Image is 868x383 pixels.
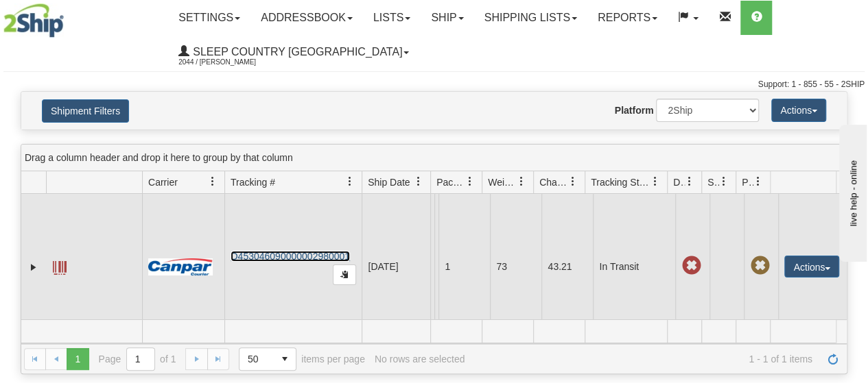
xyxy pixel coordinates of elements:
button: Copy to clipboard [333,264,356,285]
a: Ship [421,1,473,35]
a: Tracking # filter column settings [338,170,362,193]
span: 2044 / [PERSON_NAME] [178,55,281,69]
span: Ship Date [368,175,410,189]
td: 73 [490,194,541,340]
td: 43.21 [541,194,593,340]
a: Refresh [822,348,844,370]
button: Actions [784,256,839,277]
a: Delivery Status filter column settings [678,170,701,193]
input: Page 1 [127,348,154,370]
td: [DATE] [362,194,430,340]
span: Charge [539,175,568,189]
a: Ship Date filter column settings [407,170,430,193]
span: Pickup Status [742,175,753,189]
a: Weight filter column settings [510,170,533,193]
span: Late [681,256,701,275]
span: Weight [488,175,517,189]
a: Sleep Country [GEOGRAPHIC_DATA] 2044 / [PERSON_NAME] [168,35,419,69]
span: Page 1 [67,348,89,370]
button: Actions [771,99,826,122]
a: Expand [27,260,40,274]
button: Shipment Filters [42,99,129,123]
span: Pickup Not Assigned [750,256,769,275]
div: No rows are selected [375,354,465,365]
div: live help - online [10,12,127,22]
td: 1 [438,194,490,340]
span: items per page [239,347,365,371]
iframe: chat widget [836,121,867,261]
span: Tracking Status [591,175,650,189]
img: 14 - Canpar [148,258,213,275]
a: Settings [168,1,250,35]
span: Tracking # [231,175,275,189]
a: Packages filter column settings [458,170,482,193]
div: grid grouping header [21,145,847,171]
span: Sleep Country [GEOGRAPHIC_DATA] [189,46,402,58]
a: Addressbook [250,1,363,35]
a: D453046090000002980001 [231,251,350,262]
span: Page sizes drop down [239,347,296,371]
td: Dormez-vous Shipping Department [GEOGRAPHIC_DATA] [GEOGRAPHIC_DATA] [GEOGRAPHIC_DATA] G1M 0A4 [430,194,434,340]
span: Delivery Status [673,175,685,189]
span: 1 - 1 of 1 items [474,354,812,365]
label: Platform [615,103,654,117]
span: 50 [248,352,266,366]
a: Pickup Status filter column settings [747,170,770,193]
div: Support: 1 - 855 - 55 - 2SHIP [3,79,865,90]
span: select [274,348,296,370]
td: In Transit [593,194,675,340]
a: Carrier filter column settings [201,170,224,193]
img: logo2044.jpg [3,3,64,38]
a: Shipment Issues filter column settings [712,170,736,193]
span: Packages [436,175,465,189]
a: Charge filter column settings [561,170,585,193]
a: Shipping lists [474,1,587,35]
a: Lists [363,1,421,35]
a: Reports [587,1,668,35]
span: Page of 1 [99,347,176,371]
span: Carrier [148,175,178,189]
td: [PERSON_NAME] [PERSON_NAME] CA QC PORTNEUF-SUR-MER G0T 1P0 [434,194,438,340]
span: Shipment Issues [707,175,719,189]
a: Tracking Status filter column settings [644,170,667,193]
a: Label [53,255,67,277]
